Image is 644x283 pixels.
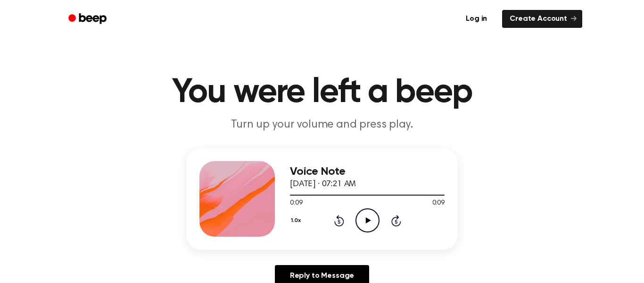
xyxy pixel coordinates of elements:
a: Log in [456,8,496,30]
span: 0:09 [290,198,302,208]
p: Turn up your volume and press play. [141,117,503,133]
h1: You were left a beep [81,76,563,110]
a: Beep [62,10,115,28]
span: [DATE] · 07:21 AM [290,180,356,189]
h3: Voice Note [290,165,445,178]
button: 1.0x [290,213,304,229]
a: Create Account [502,10,582,28]
span: 0:09 [432,198,445,208]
